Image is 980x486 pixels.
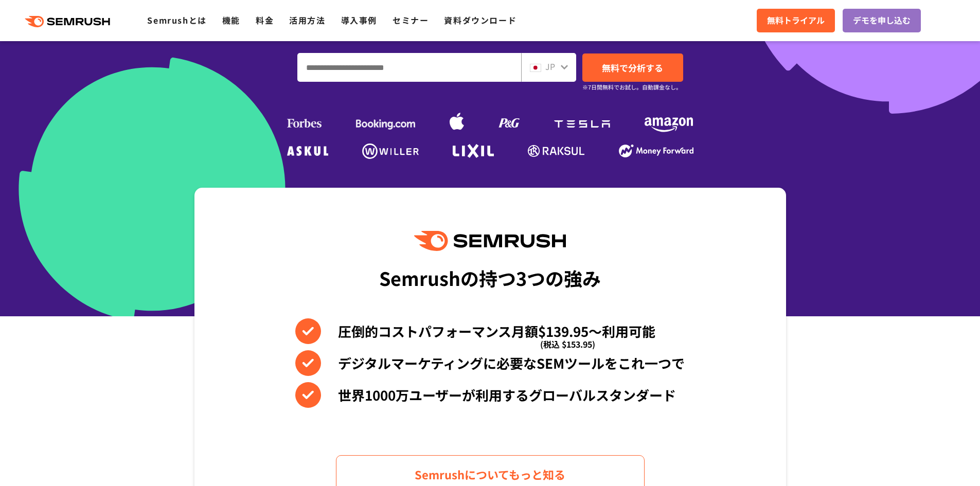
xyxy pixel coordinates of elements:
[545,60,555,73] span: JP
[295,350,685,376] li: デジタルマーケティングに必要なSEMツールをこれ一つで
[415,465,565,483] span: Semrushについてもっと知る
[298,53,521,81] input: ドメイン、キーワードまたはURLを入力してください
[540,331,595,357] span: (税込 $153.95)
[295,382,685,408] li: 世界1000万ユーザーが利用するグローバルスタンダード
[147,14,206,26] a: Semrushとは
[444,14,516,26] a: 資料ダウンロード
[582,82,682,92] small: ※7日間無料でお試し。自動課金なし。
[222,14,240,26] a: 機能
[341,14,377,26] a: 導入事例
[256,14,274,26] a: 料金
[843,9,921,32] a: デモを申し込む
[295,318,685,344] li: 圧倒的コストパフォーマンス月額$139.95〜利用可能
[393,14,429,26] a: セミナー
[582,53,683,82] a: 無料で分析する
[379,259,601,297] div: Semrushの持つ3つの強み
[757,9,835,32] a: 無料トライアル
[853,14,911,27] span: デモを申し込む
[602,61,663,74] span: 無料で分析する
[289,14,325,26] a: 活用方法
[414,231,565,251] img: Semrush
[767,14,825,27] span: 無料トライアル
